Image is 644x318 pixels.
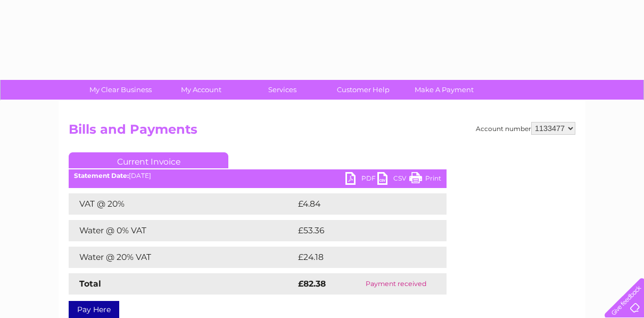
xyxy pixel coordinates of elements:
[298,279,326,289] strong: £82.38
[295,193,422,215] td: £4.84
[69,220,295,241] td: Water @ 0% VAT
[400,80,488,100] a: Make A Payment
[476,122,575,135] div: Account number
[346,273,447,295] td: Payment received
[79,279,101,289] strong: Total
[238,80,326,100] a: Services
[69,152,228,168] a: Current Invoice
[295,247,424,268] td: £24.18
[345,172,377,187] a: PDF
[409,172,441,187] a: Print
[158,80,245,100] a: My Account
[77,80,164,100] a: My Clear Business
[69,122,575,142] h2: Bills and Payments
[69,301,119,318] a: Pay Here
[69,172,447,180] div: [DATE]
[69,193,295,215] td: VAT @ 20%
[295,220,425,241] td: £53.36
[319,80,407,100] a: Customer Help
[74,172,129,180] b: Statement Date:
[69,247,295,268] td: Water @ 20% VAT
[377,172,409,187] a: CSV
